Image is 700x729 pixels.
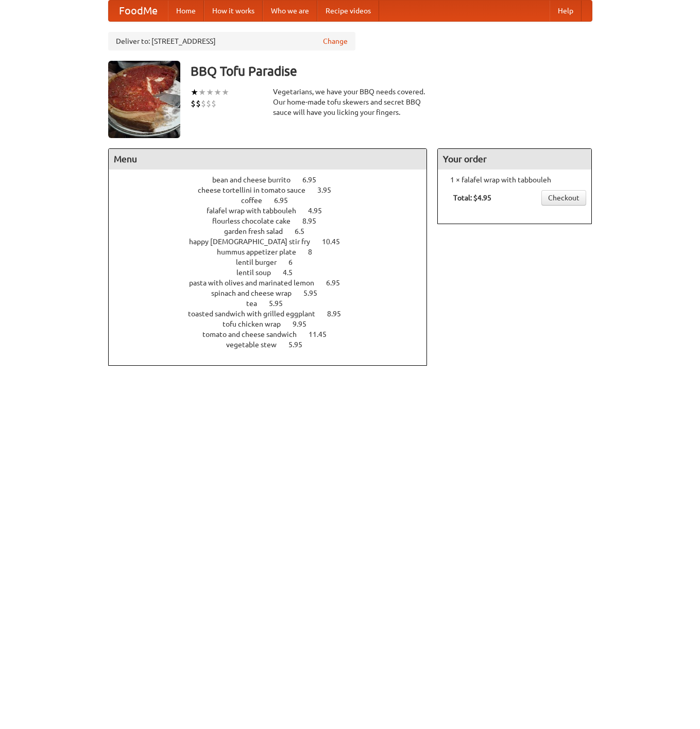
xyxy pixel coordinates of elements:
[217,248,331,256] a: hummus appetizer plate 8
[108,61,180,138] img: angular.jpg
[204,1,263,21] a: How it works
[283,268,303,277] span: 4.5
[322,238,350,246] span: 10.45
[198,87,206,98] li: ★
[541,190,586,206] a: Checkout
[189,238,320,246] span: happy [DEMOGRAPHIC_DATA] stir fry
[189,238,359,246] a: happy [DEMOGRAPHIC_DATA] stir fry 10.45
[288,341,313,349] span: 5.95
[302,176,327,184] span: 6.95
[224,227,323,235] a: garden fresh salad 6.5
[207,207,306,215] span: falafel wrap with tabbouleh
[191,98,196,109] li: $
[211,289,302,297] span: spinach and cheese wrap
[323,36,348,46] a: Change
[108,32,355,50] div: Deliver to: [STREET_ADDRESS]
[241,196,272,205] span: coffee
[206,98,211,109] li: $
[198,186,316,194] span: cheese tortellini in tomato sauce
[246,299,302,308] a: tea 5.95
[326,279,350,287] span: 6.95
[303,289,328,297] span: 5.95
[224,227,293,235] span: garden fresh salad
[236,258,287,266] span: lentil burger
[236,258,312,266] a: lentil burger 6
[201,98,206,109] li: $
[293,320,317,328] span: 9.95
[443,175,586,185] li: 1 × falafel wrap with tabbouleh
[308,207,332,215] span: 4.95
[302,217,327,225] span: 8.95
[188,310,326,318] span: toasted sandwich with grilled eggplant
[202,330,346,338] a: tomato and cheese sandwich 11.45
[109,149,427,169] h4: Menu
[191,61,592,81] h3: BBQ Tofu Paradise
[211,289,336,297] a: spinach and cheese wrap 5.95
[288,258,303,266] span: 6
[269,299,293,308] span: 5.95
[438,149,591,169] h4: Your order
[295,227,315,235] span: 6.5
[217,248,306,256] span: hummus appetizer plate
[327,310,351,318] span: 8.95
[168,1,204,21] a: Home
[212,176,335,184] a: bean and cheese burrito 6.95
[212,217,301,225] span: flourless chocolate cake
[273,87,428,117] div: Vegetarians, we have your BBQ needs covered. Our home-made tofu skewers and secret BBQ sauce will...
[191,87,198,98] li: ★
[109,1,168,21] a: FoodMe
[246,299,267,308] span: tea
[308,248,322,256] span: 8
[223,320,326,328] a: tofu chicken wrap 9.95
[226,341,321,349] a: vegetable stew 5.95
[309,330,337,338] span: 11.45
[317,186,342,194] span: 3.95
[214,87,221,98] li: ★
[550,1,582,21] a: Help
[274,196,298,205] span: 6.95
[317,1,379,21] a: Recipe videos
[202,330,307,338] span: tomato and cheese sandwich
[212,217,335,225] a: flourless chocolate cake 8.95
[223,320,291,328] span: tofu chicken wrap
[211,98,216,109] li: $
[241,196,307,205] a: coffee 6.95
[453,194,491,202] b: Total: $4.95
[189,279,359,287] a: pasta with olives and marinated lemon 6.95
[188,310,360,318] a: toasted sandwich with grilled eggplant 8.95
[236,268,281,277] span: lentil soup
[263,1,317,21] a: Who we are
[189,279,325,287] span: pasta with olives and marinated lemon
[198,186,350,194] a: cheese tortellini in tomato sauce 3.95
[212,176,301,184] span: bean and cheese burrito
[207,207,341,215] a: falafel wrap with tabbouleh 4.95
[226,341,287,349] span: vegetable stew
[236,268,312,277] a: lentil soup 4.5
[206,87,214,98] li: ★
[196,98,201,109] li: $
[221,87,229,98] li: ★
